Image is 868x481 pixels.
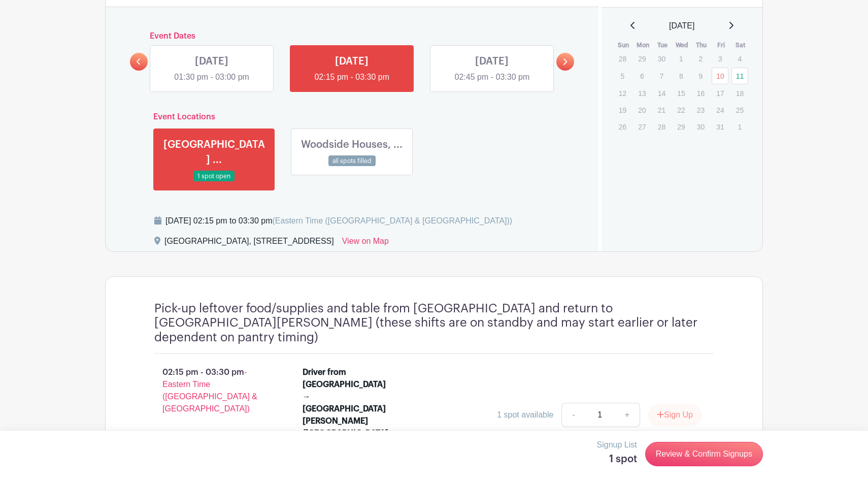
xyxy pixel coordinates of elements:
h4: Pick-up leftover food/supplies and table from [GEOGRAPHIC_DATA] and return to [GEOGRAPHIC_DATA][P... [154,301,714,345]
p: 29 [633,51,650,67]
th: Fri [711,40,731,50]
div: [GEOGRAPHIC_DATA], [STREET_ADDRESS] [164,235,334,251]
a: - [561,403,585,427]
p: 17 [712,85,728,101]
p: 26 [614,119,631,135]
p: 1 [673,51,689,67]
p: 8 [673,68,689,84]
p: 15 [673,85,689,101]
th: Thu [692,40,712,50]
span: [DATE] [669,20,694,32]
div: Driver from [GEOGRAPHIC_DATA] → [GEOGRAPHIC_DATA][PERSON_NAME] ([GEOGRAPHIC_DATA] → 72-[GEOGRAPHI... [303,366,390,464]
p: 7 [653,68,670,84]
p: 4 [731,51,748,67]
p: 31 [712,119,728,135]
p: 6 [633,68,650,84]
th: Sat [731,40,751,50]
a: View on Map [342,235,389,251]
span: (Eastern Time ([GEOGRAPHIC_DATA] & [GEOGRAPHIC_DATA])) [272,216,512,225]
p: 14 [653,85,670,101]
p: 9 [692,68,709,84]
a: + [615,403,640,427]
p: 21 [653,102,670,118]
p: 30 [692,119,709,135]
p: 28 [653,119,670,135]
p: 28 [614,51,631,67]
h5: 1 spot [597,453,637,465]
p: 29 [673,119,689,135]
p: 3 [712,51,728,67]
h6: Event Locations [145,112,559,122]
p: 27 [633,119,650,135]
p: 18 [731,85,748,101]
a: 10 [712,68,728,84]
a: Review & Confirm Signups [645,442,763,466]
div: 1 spot available [497,409,553,421]
button: Sign Up [648,404,702,426]
p: 1 [731,119,748,135]
p: 12 [614,85,631,101]
th: Sun [614,40,633,50]
p: 2 [692,51,709,67]
p: 19 [614,102,631,118]
p: 16 [692,85,709,101]
p: 5 [614,68,631,84]
p: 13 [633,85,650,101]
th: Wed [672,40,692,50]
p: 25 [731,102,748,118]
div: [DATE] 02:15 pm to 03:30 pm [165,215,512,227]
p: Signup List [597,439,637,451]
h6: Event Dates [148,31,556,41]
th: Mon [633,40,653,50]
p: 23 [692,102,709,118]
span: - Eastern Time ([GEOGRAPHIC_DATA] & [GEOGRAPHIC_DATA]) [162,368,257,413]
p: 02:15 pm - 03:30 pm [138,362,286,419]
a: 11 [731,68,748,84]
th: Tue [653,40,673,50]
p: 20 [633,102,650,118]
p: 22 [673,102,689,118]
p: 30 [653,51,670,67]
p: 24 [712,102,728,118]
